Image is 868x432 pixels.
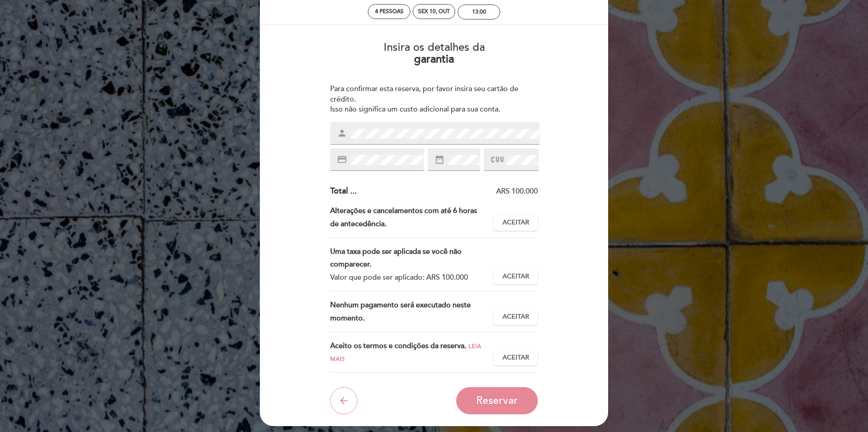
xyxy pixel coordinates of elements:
b: garantia [414,53,454,66]
button: Aceitar [493,215,538,231]
div: Alterações e cancelamentos com até 6 horas de antecedência. [330,204,494,231]
div: 13:00 [472,9,486,15]
span: Aceitar [502,353,529,363]
div: Valor que pode ser aplicado: ARS 100.000 [330,271,487,284]
span: Aceitar [502,218,529,228]
span: Leia mais [330,343,481,363]
button: arrow_back [330,387,357,414]
button: Aceitar [493,310,538,325]
span: Reservar [476,394,518,407]
div: ARS 100.000 [357,186,538,197]
i: date_range [434,155,444,165]
i: credit_card [337,155,347,165]
div: Nenhum pagamento será executado neste momento. [330,299,494,325]
button: Aceitar [493,269,538,284]
div: Para confirmar esta reserva, por favor insira seu cartão de crédito. Isso não significa um custo ... [330,84,538,115]
div: Aceito os termos e condições da reserva. [330,340,494,366]
button: Reservar [456,387,538,414]
span: Total ... [330,186,357,196]
button: Aceitar [493,350,538,365]
span: 4 pessoas [375,8,404,15]
i: person [337,128,347,138]
div: Sex 10, out [418,8,450,15]
i: arrow_back [338,395,349,406]
div: Uma taxa pode ser aplicada se você não comparecer. [330,245,487,272]
span: Aceitar [502,312,529,322]
span: Insira os detalhes da [384,41,485,54]
span: Aceitar [502,272,529,282]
